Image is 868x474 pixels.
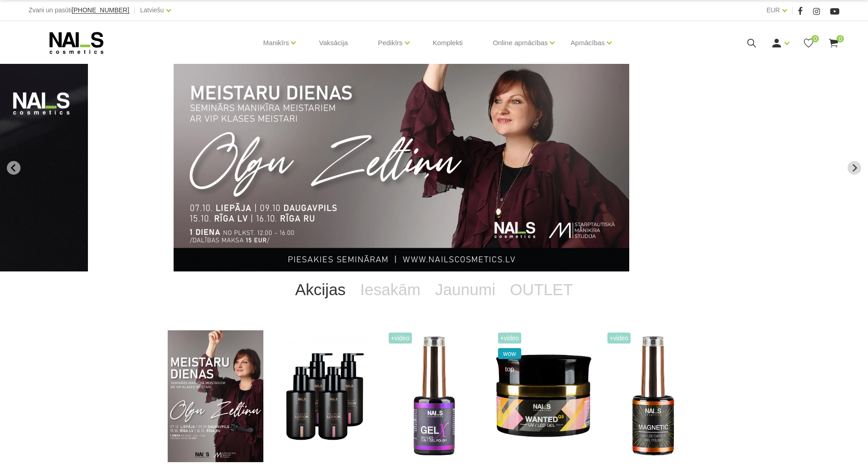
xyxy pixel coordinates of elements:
[766,5,780,16] a: EUR
[386,330,482,462] img: Trīs vienā - bāze, tonis, tops (trausliem nagiem vēlams papildus lietot bāzi). Ilgnoturīga un int...
[570,25,605,61] a: Apmācības
[498,333,522,344] span: +Video
[174,64,694,271] li: 1 of 13
[607,333,631,344] span: +Video
[277,330,373,462] img: BAROJOŠS roku un ķermeņa LOSJONSBALI COCONUT barojošs roku un ķermeņa losjons paredzēts jebkura t...
[498,364,522,375] span: top
[503,271,580,308] a: OUTLET
[803,37,814,49] a: 0
[828,37,839,49] a: 0
[837,35,844,42] span: 0
[812,35,819,42] span: 0
[389,333,412,344] span: +Video
[496,330,591,462] img: Gels WANTED NAILS cosmetics tehniķu komanda ir radījusi gelu, kas ilgi jau ir katra meistara mekl...
[312,21,355,65] a: Vaksācija
[7,161,21,175] button: Go to last slide
[493,25,548,61] a: Online apmācības
[29,5,129,16] div: Zvani un pasūti
[140,5,164,16] a: Latviešu
[353,271,428,308] a: Iesakām
[428,271,503,308] a: Jaunumi
[288,271,353,308] a: Akcijas
[72,7,129,14] a: [PHONE_NUMBER]
[791,5,793,16] span: |
[847,161,861,175] button: Next slide
[378,25,402,61] a: Pedikīrs
[426,21,470,65] a: Komplekti
[168,330,263,462] img: ✨ Meistaru dienas ar Olgu Zeltiņu 2025 ✨🍂 RUDENS / Seminārs manikīra meistariem 🍂📍 Liepāja – 7. o...
[498,348,522,359] span: wow
[134,5,136,16] span: |
[263,25,289,61] a: Manikīrs
[605,330,701,462] img: Ilgnoturīga gellaka, kas sastāv no metāla mikrodaļiņām, kuras īpaša magnēta ietekmē var pārvērst ...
